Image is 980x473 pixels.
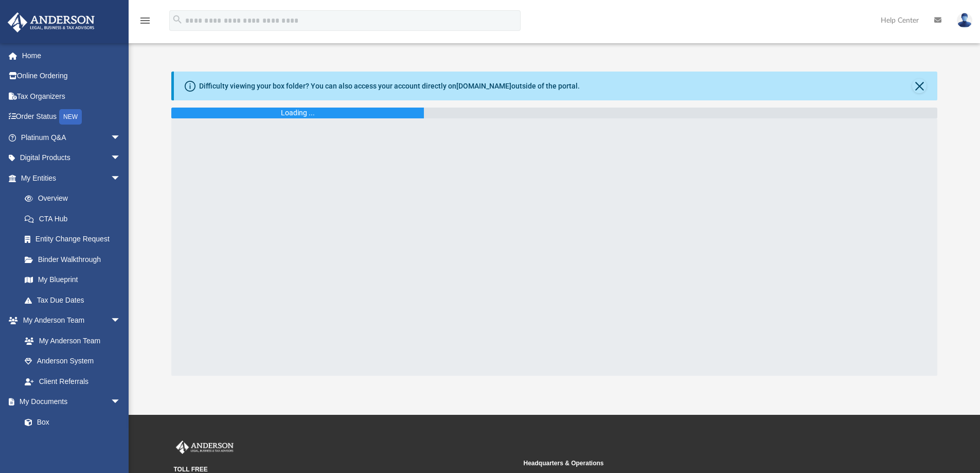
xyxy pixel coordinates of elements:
[7,148,136,168] a: Digital Productsarrow_drop_down
[139,14,151,27] i: menu
[111,148,131,169] span: arrow_drop_down
[14,351,131,372] a: Anderson System
[7,66,136,86] a: Online Ordering
[172,14,183,25] i: search
[14,330,126,351] a: My Anderson Team
[14,270,131,290] a: My Blueprint
[7,127,136,148] a: Platinum Q&Aarrow_drop_down
[59,109,82,125] div: NEW
[199,81,580,92] div: Difficulty viewing your box folder? You can also access your account directly on outside of the p...
[111,127,131,148] span: arrow_drop_down
[14,412,126,432] a: Box
[111,168,131,189] span: arrow_drop_down
[5,12,98,32] img: Anderson Advisors Platinum Portal
[281,108,315,118] div: Loading ...
[14,249,136,270] a: Binder Walkthrough
[7,310,131,331] a: My Anderson Teamarrow_drop_down
[14,290,136,310] a: Tax Due Dates
[7,392,131,412] a: My Documentsarrow_drop_down
[456,82,511,90] a: [DOMAIN_NAME]
[14,188,136,209] a: Overview
[139,20,151,27] a: menu
[14,229,136,250] a: Entity Change Request
[7,107,136,128] a: Order StatusNEW
[111,310,131,331] span: arrow_drop_down
[957,13,972,28] img: User Pic
[14,371,131,392] a: Client Referrals
[14,432,131,453] a: Meeting Minutes
[7,86,136,107] a: Tax Organizers
[912,79,926,93] button: Close
[174,441,236,454] img: Anderson Advisors Platinum Portal
[7,168,136,188] a: My Entitiesarrow_drop_down
[524,459,866,468] small: Headquarters & Operations
[7,45,136,66] a: Home
[111,392,131,413] span: arrow_drop_down
[14,208,136,229] a: CTA Hub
